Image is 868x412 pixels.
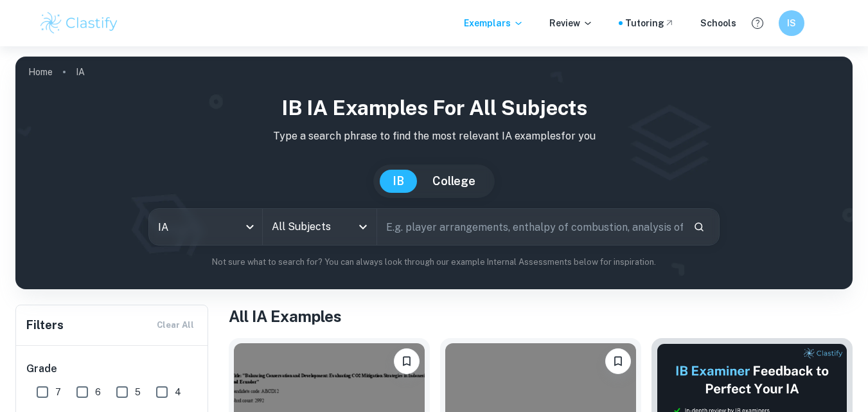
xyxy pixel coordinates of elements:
[464,16,524,30] p: Exemplars
[354,218,372,236] button: Open
[605,348,631,374] button: Bookmark
[26,93,842,123] h1: IB IA examples for all subjects
[700,16,736,30] a: Schools
[377,209,684,245] input: E.g. player arrangements, enthalpy of combustion, analysis of a big city...
[26,361,199,377] h6: Grade
[747,12,768,34] button: Help and Feedback
[549,16,593,30] p: Review
[149,209,263,245] div: IA
[688,216,710,238] button: Search
[26,129,842,144] p: Type a search phrase to find the most relevant IA examples for you
[26,256,842,269] p: Not sure what to search for? You can always look through our example Internal Assessments below f...
[55,385,61,399] span: 7
[95,385,101,399] span: 6
[26,316,64,334] h6: Filters
[380,170,417,193] button: IB
[779,10,804,36] button: IS
[15,57,853,289] img: profile cover
[135,385,141,399] span: 5
[39,10,120,36] img: Clastify logo
[420,170,488,193] button: College
[394,348,420,374] button: Bookmark
[625,16,675,30] a: Tutoring
[175,385,181,399] span: 4
[28,63,53,81] a: Home
[229,305,853,328] h1: All IA Examples
[76,65,85,79] p: IA
[784,16,799,30] h6: IS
